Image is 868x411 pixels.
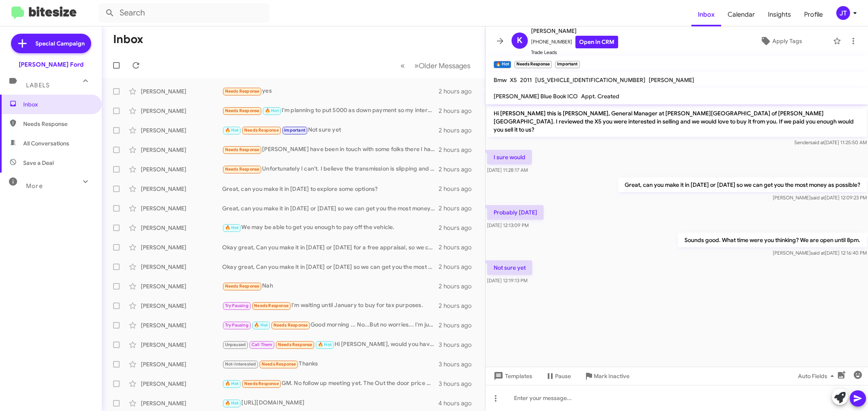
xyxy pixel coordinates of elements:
p: Sounds good. What time were you thinking? We are open until 8pm. [678,233,866,247]
div: 2 hours ago [439,204,478,212]
div: Okay great, Can you make it in [DATE] or [DATE] so we can get you the most money as possible for ... [222,263,439,271]
button: Apply Tags [732,34,829,48]
span: All Conversations [23,139,69,147]
div: 2 hours ago [439,87,478,95]
div: GM. No follow up meeting yet. The Out the door price was high. I am still looking for my vehicle ... [222,379,439,388]
p: Probably [DATE] [487,205,544,220]
div: 2 hours ago [439,282,478,290]
span: Profile [798,3,829,26]
div: Nah [222,281,439,291]
div: JT [836,6,850,20]
div: We may be able to get you enough to pay off the vehicle. [222,223,439,232]
span: 2011 [520,76,532,84]
div: [PERSON_NAME] have been in touch with some folks there I have so many fusions in the air We buy t... [222,145,439,154]
span: Save a Deal [23,159,54,167]
div: [PERSON_NAME] [141,146,222,154]
div: Good morning ... No...But no worries... I'm just gonna wait . Thank you for the follow up .. when... [222,320,439,330]
span: Needs Response [278,342,313,347]
div: yes [222,87,439,96]
div: [URL][DOMAIN_NAME] [222,398,438,408]
span: Needs Response [254,303,289,308]
a: Insights [761,3,798,26]
a: Calendar [721,3,761,26]
div: Thanks [222,359,439,369]
button: Auto Fields [791,369,844,383]
span: Needs Response [244,128,279,133]
div: 2 hours ago [439,107,478,115]
span: Older Messages [419,61,470,70]
a: Special Campaign [11,34,91,53]
div: [PERSON_NAME] [141,126,222,134]
small: Important [555,61,579,68]
span: Needs Response [244,381,279,386]
div: 2 hours ago [439,165,478,173]
button: Pause [539,369,577,383]
span: Needs Response [23,120,92,128]
h1: Inbox [113,33,143,46]
span: Important [284,128,305,133]
div: 2 hours ago [439,243,478,251]
a: Inbox [691,3,721,26]
button: Mark Inactive [577,369,636,383]
div: [PERSON_NAME] [141,165,222,173]
small: Needs Response [514,61,552,68]
span: Apply Tags [772,34,802,48]
div: Hi [PERSON_NAME], would you have time to give me a call this afternoon around 3? [222,340,439,349]
small: 🔥 Hot [494,61,511,68]
span: 🔥 Hot [254,322,268,328]
div: 2 hours ago [439,126,478,134]
div: I'm planning to put 5000 as down payment so my interest rate won't be that high [222,106,439,115]
span: [PERSON_NAME] [DATE] 12:16:40 PM [772,250,866,256]
span: Pause [555,369,571,383]
span: Needs Response [273,322,308,328]
div: [PERSON_NAME] [141,380,222,388]
span: [DATE] 12:19:13 PM [487,277,527,283]
span: Needs Response [225,283,260,289]
span: [DATE] 11:28:17 AM [487,167,528,173]
span: « [400,61,405,71]
span: Unpaused [225,342,246,347]
div: Unfortunately I can't. I believe the transmission is slipping and I don't trust driving it. [222,164,439,174]
span: Mark Inactive [594,369,630,383]
div: 2 hours ago [439,302,478,310]
div: 2 hours ago [439,224,478,232]
div: [PERSON_NAME] [141,87,222,95]
span: Needs Response [225,167,260,172]
span: said at [810,139,824,145]
span: [DATE] 12:13:09 PM [487,222,529,228]
div: Great, can you make it in [DATE] or [DATE] so we can get you the most money as possible? [222,204,439,212]
span: Trade Leads [531,48,618,56]
span: More [26,182,43,190]
span: Not-Interested [225,361,256,367]
div: [PERSON_NAME] [141,204,222,212]
div: [PERSON_NAME] [141,282,222,290]
span: [PERSON_NAME] Blue Book ICO [494,93,578,100]
span: Try Pausing [225,303,249,308]
div: 3 hours ago [439,341,478,349]
span: Needs Response [225,108,260,113]
span: Appt. Created [581,93,619,100]
nav: Page navigation example [396,57,475,74]
div: Not sure yet [222,125,439,135]
span: 🔥 Hot [225,400,239,406]
span: X5 [510,76,517,84]
span: Try Pausing [225,322,249,328]
span: 🔥 Hot [265,108,279,113]
div: [PERSON_NAME] [141,341,222,349]
span: Needs Response [225,89,260,94]
span: » [414,61,419,71]
div: Great, can you make it in [DATE] to explore some options? [222,185,439,193]
span: Call Them [251,342,273,347]
span: [US_VEHICLE_IDENTIFICATION_NUMBER] [535,76,645,84]
div: [PERSON_NAME] [141,107,222,115]
span: said at [810,195,824,201]
span: [PERSON_NAME] [DATE] 12:09:23 PM [772,195,866,201]
span: Inbox [23,100,92,108]
span: Special Campaign [35,39,85,48]
div: I'm waiting until January to buy for tax purposes. [222,301,439,310]
button: Templates [485,369,539,383]
div: [PERSON_NAME] [141,321,222,329]
p: Great, can you make it in [DATE] or [DATE] so we can get you the most money as possible? [618,177,866,192]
